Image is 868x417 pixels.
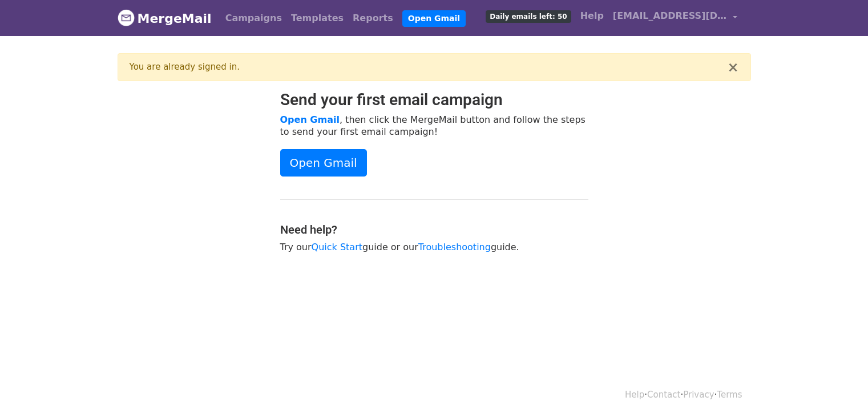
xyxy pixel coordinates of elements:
[312,242,362,252] a: Quick Start
[481,5,575,27] a: Daily emails left: 50
[608,5,742,31] a: [EMAIL_ADDRESS][DOMAIN_NAME]
[280,149,367,177] a: Open Gmail
[280,114,340,125] a: Open Gmail
[130,61,728,74] div: You are already signed in.
[348,7,398,30] a: Reports
[118,9,135,26] img: MergeMail logo
[280,114,588,138] p: , then click the MergeMail button and follow the steps to send your first email campaign!
[280,241,588,253] p: Try our guide or our guide.
[683,390,714,400] a: Privacy
[280,90,588,110] h2: Send your first email campaign
[286,7,348,30] a: Templates
[647,390,680,400] a: Contact
[221,7,286,30] a: Campaigns
[727,61,738,74] button: ×
[418,242,491,252] a: Troubleshooting
[625,390,644,400] a: Help
[280,223,588,236] h4: Need help?
[576,5,608,27] a: Help
[613,9,727,23] span: [EMAIL_ADDRESS][DOMAIN_NAME]
[717,390,742,400] a: Terms
[118,6,212,30] a: MergeMail
[402,10,466,27] a: Open Gmail
[486,10,571,23] span: Daily emails left: 50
